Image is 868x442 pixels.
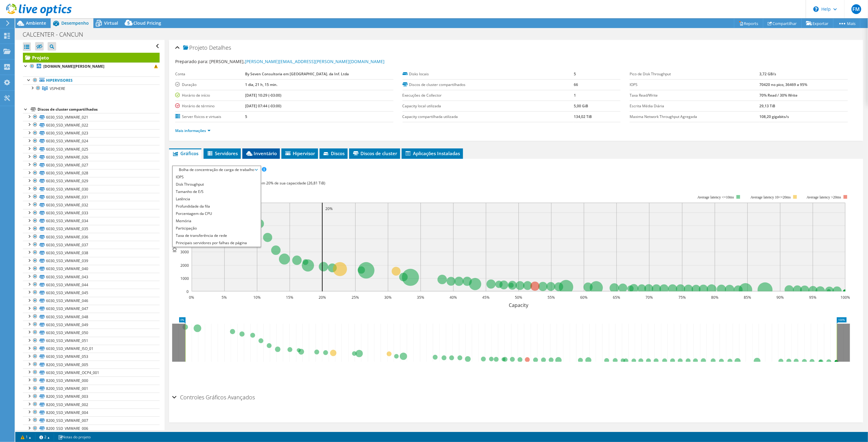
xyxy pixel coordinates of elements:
li: Tamanho de E/S [173,188,260,195]
span: Servidores [207,150,238,156]
text: 0% [189,295,194,300]
span: Ambiente [26,20,46,26]
a: 8200_SSD_VMWARE_003 [23,393,160,401]
label: Maxima Network Throughput Agregada [630,114,759,120]
li: Profundidade da fila [173,203,260,210]
label: Preparado para: [175,59,208,64]
b: [DATE] 10:29 (-03:00) [245,93,282,98]
a: 1 [16,433,35,441]
a: 6030_SSD_VMWARE_053 [23,353,160,361]
svg: \n [813,6,819,12]
a: 6030_SSD_VMWARE_037 [23,241,160,249]
li: Participação [173,225,260,232]
a: Notas do projeto [54,433,95,441]
text: 15% [286,295,293,300]
label: Taxa Read/Write [630,92,759,98]
text: 50% [515,295,522,300]
b: 1 [574,93,576,98]
span: Gráficos [172,150,198,156]
span: Cloud Pricing [133,20,161,26]
a: Mais [833,19,860,28]
a: 6030_SSD_VMWARE_036 [23,233,160,241]
label: Duração [175,82,245,88]
a: 6030_SSD_VMWARE_045 [23,289,160,297]
a: 6030_SSD_VMWARE_029 [23,177,160,185]
a: 6030_SSD_VMWARE_044 [23,281,160,289]
text: 40% [450,295,457,300]
label: Pico de Disk Throughput [630,71,759,77]
a: 6030_SSD_VMWARE_026 [23,153,160,161]
text: 0 [186,289,189,294]
a: 6030_SSD_VMWARE_ISO_01 [23,345,160,353]
text: 3000 [180,249,189,255]
text: 75% [678,295,686,300]
a: 6030_SSD_VMWARE_047 [23,305,160,313]
a: 6030_SSD_VMWARE_031 [23,193,160,201]
a: Exportar [801,19,834,28]
a: 6030_SSD_VMWARE_027 [23,161,160,169]
text: 85% [744,295,751,300]
span: Aplicações Instaladas [405,150,460,156]
b: 70420 no pico, 36469 a 95% [760,82,808,87]
b: [DATE] 07:44 (-03:00) [245,103,282,109]
a: 6030_SSD_VMWARE_035 [23,225,160,233]
a: [DOMAIN_NAME][PERSON_NAME] [23,62,160,70]
span: Detalhes [209,44,231,51]
li: Taxa de transferência de rede [173,232,260,239]
label: Server físicos e virtuais [175,114,245,120]
b: [DOMAIN_NAME][PERSON_NAME] [43,64,104,69]
a: 6030_SSD_VMWARE_046 [23,297,160,305]
a: 6030_SSD_VMWARE_034 [23,217,160,225]
label: Execuções de Collector [403,92,574,98]
a: 6030_SSD_VMWARE_028 [23,169,160,177]
a: 6030_SSD_VMWARE_038 [23,249,160,257]
label: Escrita Média Diária [630,103,759,109]
div: Discos de cluster compartilhados [38,106,160,113]
label: Disks locais [403,71,574,77]
text: 70% [646,295,653,300]
text: 80% [711,295,718,300]
a: 6030_SSD_VMWARE_021 [23,113,160,121]
a: 8200_SSD_VMWARE_006 [23,425,160,433]
a: VSPHERE [23,84,160,92]
a: 6030_SSD_VMWARE_051 [23,337,160,345]
a: Compartilhar [763,19,802,28]
a: 8200_SSD_VMWARE_005 [23,361,160,369]
span: Bolha de concentração de carga de trabalho [176,166,257,173]
b: 1 dia, 21 h, 15 min. [245,82,278,87]
span: Discos de cluster [352,150,397,156]
h2: Controles Gráficos Avançados [172,391,255,403]
li: Latência [173,195,260,203]
text: 60% [580,295,588,300]
span: Discos [323,150,345,156]
label: Capacity compartilhada utilizada [403,114,574,120]
text: Capacity [509,302,529,308]
a: 6030_SSD_VMWARE_043 [23,273,160,281]
a: 8200_SSD_VMWARE_000 [23,376,160,384]
li: Memória [173,217,260,225]
label: Discos de cluster compartilhados [403,82,574,88]
text: 65% [613,295,620,300]
span: FM [852,4,861,14]
label: Capacity local utilizada [403,103,574,109]
text: 5% [222,295,227,300]
text: IOPS [171,242,178,252]
a: [PERSON_NAME][EMAIL_ADDRESS][PERSON_NAME][DOMAIN_NAME] [245,59,385,64]
a: 6030_SSD_VMWARE_024 [23,137,160,145]
tspan: Average latency 10<=20ms [750,195,791,199]
li: Disk Throughput [173,181,260,188]
a: 6030_SSD_VMWARE_039 [23,257,160,265]
li: Porcentagem da CPU [173,210,260,217]
text: Average latency >20ms [807,195,841,199]
span: Projeto [183,45,208,51]
a: Reports [734,19,763,28]
text: 35% [417,295,424,300]
text: 55% [548,295,555,300]
a: 6030_SSD_VMWARE_050 [23,329,160,337]
li: Principais servidores por falhas de página [173,239,260,247]
a: 6030_SSD_VMWARE_032 [23,201,160,209]
span: Desempenho [61,20,89,26]
a: Hipervisores [23,77,160,84]
label: Conta [175,71,245,77]
text: 2000 [180,263,189,268]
